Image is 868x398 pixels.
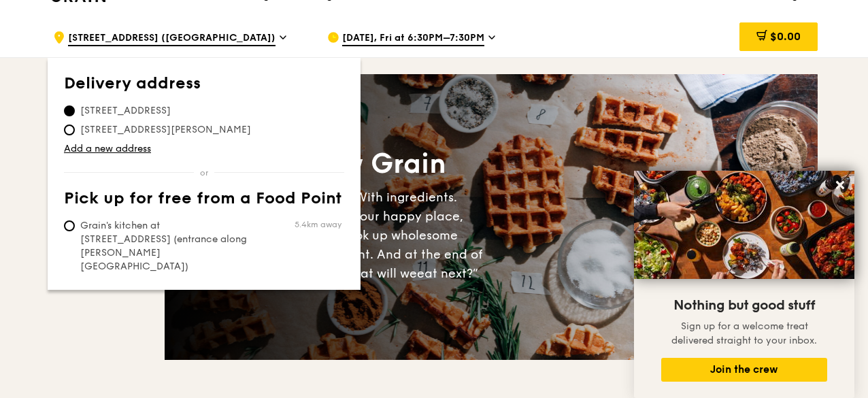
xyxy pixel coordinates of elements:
input: [STREET_ADDRESS][PERSON_NAME] [64,125,75,135]
a: Add a new address [64,142,344,156]
span: [STREET_ADDRESS] [64,104,187,118]
span: Grain's kitchen at [STREET_ADDRESS] (entrance along [PERSON_NAME][GEOGRAPHIC_DATA]) [64,219,267,273]
span: 5.4km away [295,219,341,230]
span: Sign up for a welcome treat delivered straight to your inbox. [671,320,817,346]
th: Pick up for free from a Food Point [64,189,344,214]
img: DSC07876-Edit02-Large.jpeg [634,171,854,279]
button: Close [829,174,851,196]
span: [DATE], Fri at 6:30PM–7:30PM [342,31,484,46]
input: Grain's kitchen at [STREET_ADDRESS] (entrance along [PERSON_NAME][GEOGRAPHIC_DATA])5.4km away [64,220,75,231]
th: Delivery address [64,74,344,99]
input: [STREET_ADDRESS] [64,105,75,116]
span: [STREET_ADDRESS] ([GEOGRAPHIC_DATA]) [68,31,276,46]
button: Join the crew [661,358,827,382]
span: Nothing but good stuff [673,297,815,314]
span: $0.00 [770,30,801,43]
span: [STREET_ADDRESS][PERSON_NAME] [64,123,267,137]
span: eat next?” [417,266,478,281]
